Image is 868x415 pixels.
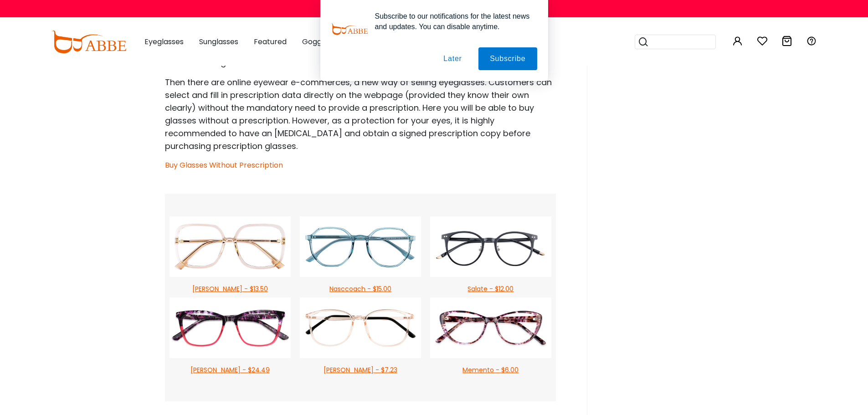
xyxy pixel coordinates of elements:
a: Nasccoach Nasccoach - $15.00 [295,216,426,297]
div: Salate - $12.00 [430,284,551,294]
img: Leah [300,297,421,358]
img: Salate [430,216,551,277]
div: Nasccoach - $15.00 [300,284,421,294]
div: Subscribe to our notifications for the latest news and updates. You can disable anytime. [368,11,537,32]
img: Masser [169,297,291,358]
div: Memento - $6.00 [430,365,551,375]
a: Leah [PERSON_NAME] - $7.23 [295,297,426,379]
a: Memento Memento - $6.00 [426,297,556,379]
div: [PERSON_NAME] - $7.23 [300,365,421,375]
a: Salate Salate - $12.00 [426,216,556,297]
a: Masser [PERSON_NAME] - $24.49 [165,297,295,379]
img: Memento [430,297,551,358]
img: Nasccoach [300,216,421,277]
button: Subscribe [478,47,537,70]
img: Montet [169,216,291,277]
div: [PERSON_NAME] - $13.50 [169,284,291,294]
p: Then there are online eyewear e-commerces, a new way of selling eyeglasses. Customers can select ... [165,76,556,153]
img: notification icon [331,11,368,47]
div: [PERSON_NAME] - $24.49 [169,365,291,375]
button: Later [432,47,473,70]
a: Buy Glasses Without Prescription [165,160,283,170]
a: Montet [PERSON_NAME] - $13.50 [165,216,295,297]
